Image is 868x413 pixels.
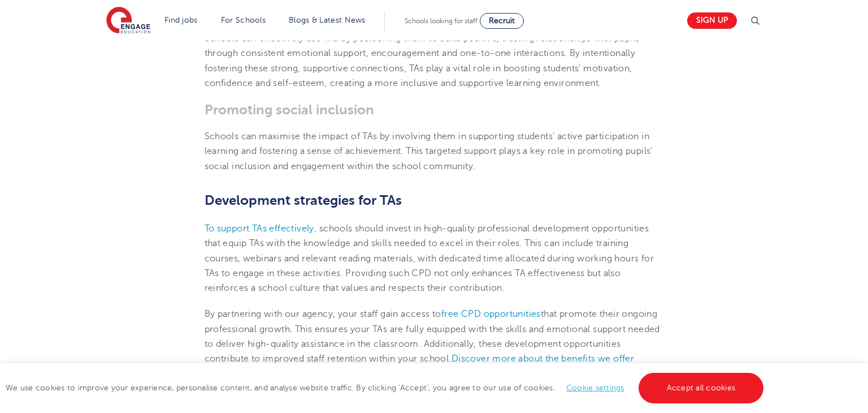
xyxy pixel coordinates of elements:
p: Schools can effectively use TAs by positioning them to build positive, trusting relationships wit... [205,31,664,91]
span: Recruit [489,16,515,25]
h2: Development strategies for TAs [205,191,664,210]
p: By partnering with our agency, your staff gain access to that promote their ongoing professional ... [205,307,664,381]
a: Recruit [480,13,524,29]
a: free CPD opportunities [441,309,541,319]
a: Cookie settings [566,384,624,392]
span: Schools looking for staff [405,17,478,25]
p: , schools should invest in high-quality professional development opportunities that equip TAs wit... [205,221,664,295]
img: Engage Education [106,7,150,35]
a: Sign up [687,12,737,29]
span: We use cookies to improve your experience, personalise content, and analyse website traffic. By c... [6,384,766,392]
h3: Promoting social inclusion [205,102,664,118]
a: Accept all cookies [639,373,764,403]
a: Blogs & Latest News [289,16,366,24]
a: For Schools [221,16,266,24]
a: Find jobs [164,16,198,24]
a: To support TAs effectively [205,223,314,234]
p: Schools can maximise the impact of TAs by involving them in supporting students’ active participa... [205,129,664,174]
